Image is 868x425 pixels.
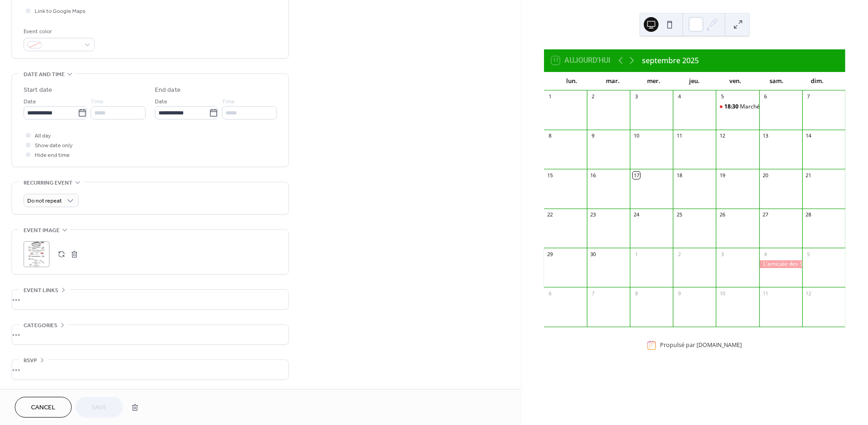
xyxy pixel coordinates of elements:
[547,251,554,257] div: 29
[547,132,554,139] div: 8
[676,93,683,100] div: 4
[633,172,640,179] div: 17
[805,251,812,257] div: 5
[551,72,593,90] div: lun.
[715,72,756,90] div: ven.
[676,290,683,297] div: 9
[633,72,674,90] div: mer.
[592,72,633,90] div: mar.
[12,290,288,309] div: •••
[24,27,93,36] div: Event color
[805,132,812,139] div: 14
[547,172,554,179] div: 15
[590,132,597,139] div: 9
[642,55,699,66] div: septembre 2025
[155,97,167,107] span: Date
[633,251,640,257] div: 1
[676,172,683,179] div: 18
[762,251,769,257] div: 4
[15,397,72,418] button: Cancel
[633,290,640,297] div: 8
[676,211,683,218] div: 25
[797,72,838,90] div: dim.
[805,172,812,179] div: 21
[633,211,640,218] div: 24
[805,290,812,297] div: 12
[35,132,51,141] span: All day
[676,251,683,257] div: 2
[676,132,683,139] div: 11
[24,85,52,95] div: Start date
[12,360,288,379] div: •••
[759,260,802,268] div: L'amicale des Sapeurs Pompiers d'Arbus fête ses 40 ans
[719,172,726,179] div: 19
[805,93,812,100] div: 7
[31,403,55,413] span: Cancel
[24,178,73,188] span: Recurring event
[590,172,597,179] div: 16
[716,103,759,111] div: Marché de Producteurs de Pays
[35,151,70,161] span: Hide end time
[24,356,37,365] span: RSVP
[24,70,65,79] span: Date and time
[756,72,797,90] div: sam.
[12,325,288,344] div: •••
[762,172,769,179] div: 20
[719,211,726,218] div: 26
[24,321,57,330] span: Categories
[633,93,640,100] div: 3
[674,72,715,90] div: jeu.
[35,141,73,151] span: Show date only
[805,211,812,218] div: 28
[27,196,62,207] span: Do not repeat
[590,211,597,218] div: 23
[762,290,769,297] div: 11
[222,97,235,107] span: Time
[24,226,60,235] span: Event image
[590,251,597,257] div: 30
[91,97,104,107] span: Time
[590,290,597,297] div: 7
[719,251,726,257] div: 3
[762,211,769,218] div: 27
[24,241,49,267] div: ;
[724,103,740,111] span: 18:30
[24,97,36,107] span: Date
[155,85,181,95] div: End date
[719,132,726,139] div: 12
[590,93,597,100] div: 2
[547,93,554,100] div: 1
[24,286,58,295] span: Event links
[547,211,554,218] div: 22
[547,290,554,297] div: 6
[740,103,822,111] div: Marché de Producteurs de Pays
[719,93,726,100] div: 5
[660,341,742,349] div: Propulsé par
[35,7,86,17] span: Link to Google Maps
[697,341,742,349] a: [DOMAIN_NAME]
[762,132,769,139] div: 13
[633,132,640,139] div: 10
[762,93,769,100] div: 6
[719,290,726,297] div: 10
